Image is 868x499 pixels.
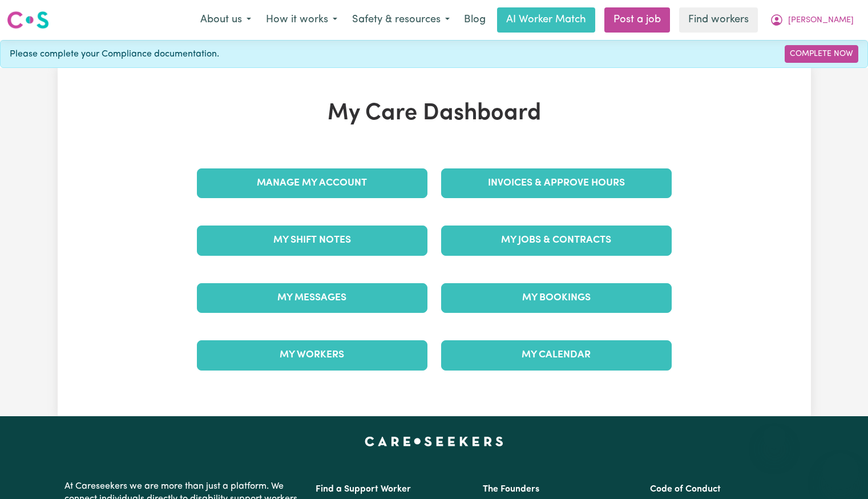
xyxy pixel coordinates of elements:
[441,168,672,198] a: Invoices & Approve Hours
[316,485,411,494] a: Find a Support Worker
[441,340,672,370] a: My Calendar
[763,426,786,449] iframe: Close message
[650,485,721,494] a: Code of Conduct
[10,47,219,61] span: Please complete your Compliance documentation.
[441,283,672,313] a: My Bookings
[785,45,858,63] a: Complete Now
[197,226,427,255] a: My Shift Notes
[197,340,427,370] a: My Workers
[762,8,861,32] button: My Account
[345,8,457,32] button: Safety & resources
[197,283,427,313] a: My Messages
[7,10,49,30] img: Careseekers logo
[197,168,427,198] a: Manage My Account
[259,8,345,32] button: How it works
[441,226,672,255] a: My Jobs & Contracts
[822,453,859,490] iframe: Button to launch messaging window
[604,7,670,33] a: Post a job
[193,8,259,32] button: About us
[7,7,49,33] a: Careseekers logo
[679,7,758,33] a: Find workers
[788,14,854,27] span: [PERSON_NAME]
[190,100,679,127] h1: My Care Dashboard
[457,7,492,33] a: Blog
[497,7,595,33] a: AI Worker Match
[365,437,503,446] a: Careseekers home page
[483,485,539,494] a: The Founders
